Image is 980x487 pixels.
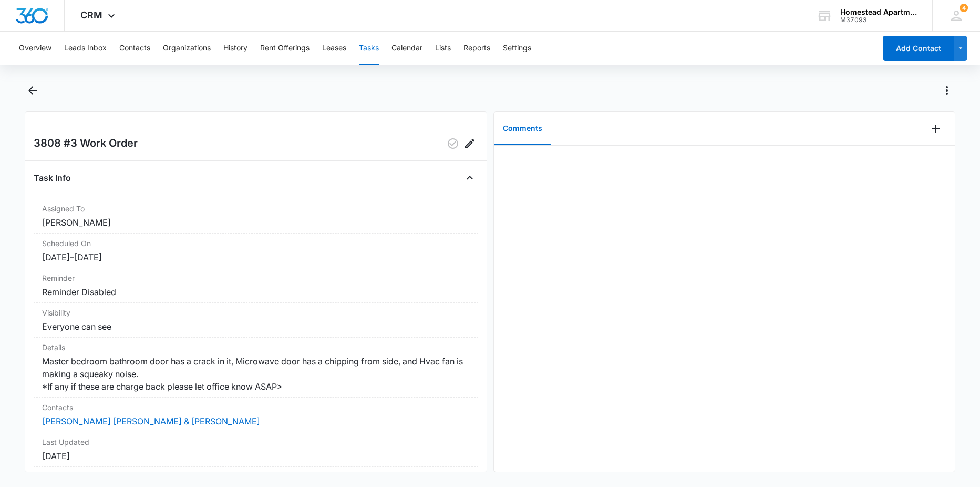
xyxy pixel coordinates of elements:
[960,4,968,12] div: notifications count
[42,307,470,318] dt: Visibility
[883,36,954,61] button: Add Contact
[927,120,944,137] button: Add Comment
[435,32,451,65] button: Lists
[34,199,478,234] div: Assigned To[PERSON_NAME]
[840,16,917,24] div: account id
[461,169,478,186] button: Close
[461,135,478,152] button: Edit
[42,342,470,353] dt: Details
[494,113,551,145] button: Comments
[322,32,346,65] button: Leases
[463,32,490,65] button: Reports
[42,355,470,393] dd: Master bedroom bathroom door has a crack in it, Microwave door has a chipping from side, and Hvac...
[64,32,107,65] button: Leads Inbox
[80,9,102,21] span: CRM
[34,268,478,303] div: ReminderReminder Disabled
[34,338,478,398] div: DetailsMaster bedroom bathroom door has a crack in it, Microwave door has a chipping from side, a...
[260,32,310,65] button: Rent Offerings
[163,32,211,65] button: Organizations
[42,402,470,413] dt: Contacts
[42,437,470,448] dt: Last Updated
[42,320,470,333] dd: Everyone can see
[34,135,138,152] h2: 3808 #3 Work Order
[34,171,71,184] h4: Task Info
[19,32,51,65] button: Overview
[34,398,478,432] div: Contacts[PERSON_NAME] [PERSON_NAME] & [PERSON_NAME]
[391,32,422,65] button: Calendar
[42,238,470,249] dt: Scheduled On
[34,234,478,268] div: Scheduled On[DATE]–[DATE]
[42,416,260,427] a: [PERSON_NAME] [PERSON_NAME] & [PERSON_NAME]
[960,4,968,12] span: 4
[34,303,478,338] div: VisibilityEveryone can see
[223,32,247,65] button: History
[34,432,478,467] div: Last Updated[DATE]
[42,203,470,214] dt: Assigned To
[25,82,41,99] button: Back
[503,32,531,65] button: Settings
[42,251,470,263] dd: [DATE] – [DATE]
[938,82,955,99] button: Actions
[42,216,470,229] dd: [PERSON_NAME]
[42,450,470,462] dd: [DATE]
[840,8,917,16] div: account name
[42,471,470,482] dt: Created On
[42,272,470,283] dt: Reminder
[42,286,470,298] dd: Reminder Disabled
[359,32,379,65] button: Tasks
[119,32,150,65] button: Contacts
